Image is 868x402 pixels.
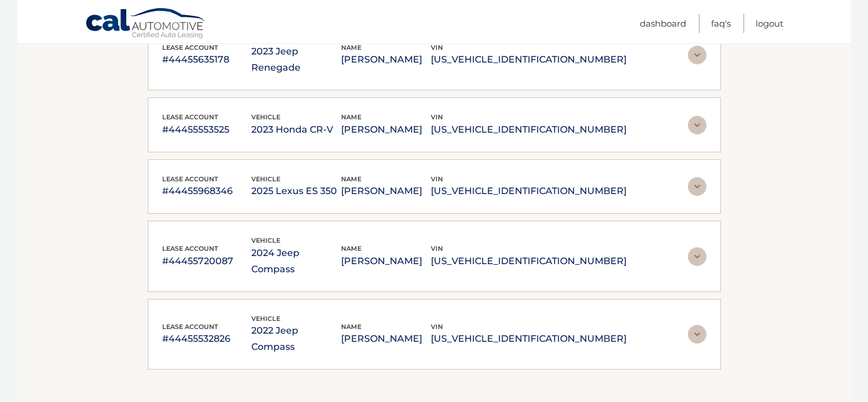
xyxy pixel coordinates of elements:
[341,52,431,68] p: [PERSON_NAME]
[341,253,431,269] p: [PERSON_NAME]
[162,323,218,331] span: lease account
[341,175,361,183] span: name
[688,46,706,64] img: accordion-rest.svg
[251,315,280,323] span: vehicle
[341,122,431,138] p: [PERSON_NAME]
[431,183,627,199] p: [US_VEHICLE_IDENTIFICATION_NUMBER]
[341,43,361,52] span: name
[341,183,431,199] p: [PERSON_NAME]
[431,122,627,138] p: [US_VEHICLE_IDENTIFICATION_NUMBER]
[162,113,218,121] span: lease account
[756,14,783,33] a: Logout
[431,43,443,52] span: vin
[162,331,252,347] p: #44455532826
[431,175,443,183] span: vin
[251,183,341,199] p: 2025 Lexus ES 350
[688,116,706,134] img: accordion-rest.svg
[341,244,361,253] span: name
[251,245,341,277] p: 2024 Jeep Compass
[431,244,443,253] span: vin
[251,236,280,244] span: vehicle
[251,43,341,76] p: 2023 Jeep Renegade
[162,175,218,183] span: lease account
[431,52,627,68] p: [US_VEHICLE_IDENTIFICATION_NUMBER]
[688,247,706,266] img: accordion-rest.svg
[162,244,218,253] span: lease account
[251,175,280,183] span: vehicle
[162,253,252,269] p: #44455720087
[162,43,218,52] span: lease account
[640,14,686,33] a: Dashboard
[711,14,731,33] a: FAQ's
[688,325,706,343] img: accordion-rest.svg
[162,122,252,138] p: #44455553525
[431,113,443,121] span: vin
[431,253,627,269] p: [US_VEHICLE_IDENTIFICATION_NUMBER]
[251,122,341,138] p: 2023 Honda CR-V
[688,177,706,196] img: accordion-rest.svg
[251,323,341,355] p: 2022 Jeep Compass
[341,331,431,347] p: [PERSON_NAME]
[431,323,443,331] span: vin
[431,331,627,347] p: [US_VEHICLE_IDENTIFICATION_NUMBER]
[341,113,361,121] span: name
[162,52,252,68] p: #44455635178
[341,323,361,331] span: name
[85,8,207,41] a: Cal Automotive
[251,113,280,121] span: vehicle
[162,183,252,199] p: #44455968346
